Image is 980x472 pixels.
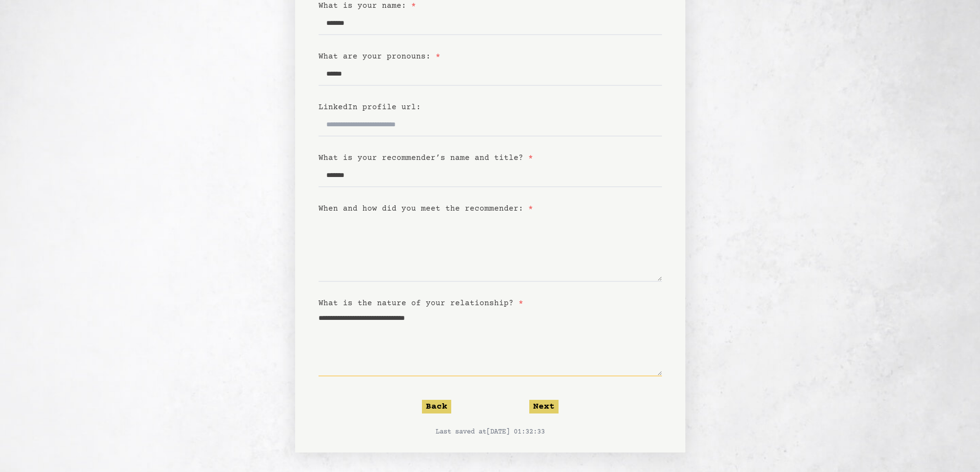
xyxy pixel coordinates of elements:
label: What is the nature of your relationship? [319,299,523,308]
label: When and how did you meet the recommender: [319,204,533,213]
label: LinkedIn profile url: [319,103,421,112]
label: What are your pronouns: [319,52,440,61]
button: Back [422,400,451,413]
label: What is your recommender’s name and title? [319,154,533,162]
p: Last saved at [DATE] 01:32:33 [319,427,662,437]
label: What is your name: [319,1,416,10]
button: Next [529,400,559,413]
